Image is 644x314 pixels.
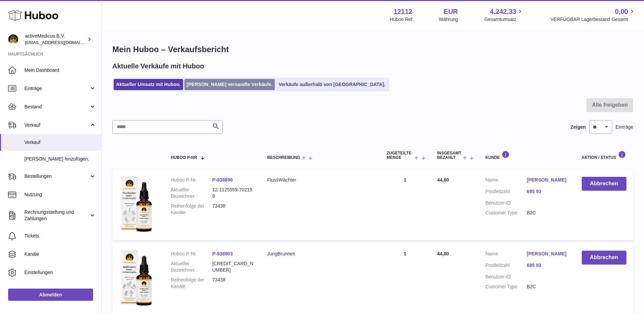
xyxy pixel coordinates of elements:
div: Huboo Ref [390,16,413,23]
span: 44,80 [437,251,449,256]
a: P-938903 [212,251,233,256]
span: VERFÜGBAR Lagerbestand Gesamt [550,16,636,23]
span: Rechnungsstellung und Zahlungen [24,209,89,222]
span: [PERSON_NAME] hinzufügen. [24,156,96,162]
span: Insgesamt bezahlt [437,151,461,160]
dd: 12-1125559-702159 [212,187,253,200]
span: 44,80 [437,177,449,183]
dt: Reihenfolge der Kanäle [171,277,212,290]
span: Verkauf [24,139,96,146]
span: 0,00 [615,7,628,16]
button: Abbrechen [582,251,626,265]
dt: Benutzer-ID [485,200,527,206]
strong: EUR [444,7,458,16]
dd: 73438 [212,277,253,290]
button: Abbrechen [582,177,626,191]
dd: B2C [527,210,568,216]
span: Einträge [24,85,89,92]
dt: Reihenfolge der Kanäle [171,203,212,216]
span: Einstellungen [24,269,96,276]
strong: 12112 [394,7,413,16]
a: P-938896 [212,177,233,183]
span: ZUGETEILTE Menge [386,151,413,160]
span: Gesamtumsatz [484,16,524,23]
img: 121121705937549.png [119,177,153,232]
span: 4.242,33 [490,7,516,16]
a: [PERSON_NAME] [527,177,568,183]
div: JungBrunnen [267,251,373,257]
a: 695 93 [527,262,568,269]
div: activeMedicus B.V. [25,33,86,46]
div: Kunde [485,151,568,160]
span: Kanäle [24,251,96,257]
a: 695 93 [527,188,568,195]
dt: Postleitzahl [485,262,527,270]
div: Währung [439,16,458,23]
img: 121121705937481.png [119,251,153,306]
dt: Benutzer-ID [485,274,527,280]
dt: Customer Type [485,284,527,290]
a: Abmelden [8,289,93,301]
span: Verkauf [24,122,89,128]
span: [EMAIL_ADDRESS][DOMAIN_NAME] [25,40,99,45]
dd: 73438 [212,203,253,216]
a: Aktueller Umsatz mit Huboo. [114,79,183,90]
span: Huboo P-Nr [171,155,197,160]
div: FlussWächter [267,177,373,183]
span: Beschreibung [267,155,300,160]
dt: Aktueller Bezeichner [171,260,212,273]
a: [PERSON_NAME] versandte Verkäufe. [184,79,275,90]
a: Verkäufe außerhalb von [GEOGRAPHIC_DATA]. [276,79,387,90]
div: Aktion / Status [582,151,626,160]
dt: Huboo P-Nr. [171,251,212,257]
dt: Huboo P-Nr. [171,177,212,183]
dt: Customer Type [485,210,527,216]
span: Einträge [616,124,633,130]
h1: Mein Huboo – Verkaufsbericht [112,44,633,55]
td: 1 [380,170,430,240]
span: Nutzung [24,191,96,198]
span: Tickets [24,233,96,239]
dt: Name [485,251,527,259]
dd: [CREDIT_CARD_NUMBER] [212,260,253,273]
dt: Aktueller Bezeichner [171,187,212,200]
dt: Postleitzahl [485,188,527,196]
a: 0,00 VERFÜGBAR Lagerbestand Gesamt [550,7,636,23]
span: Bestand [24,104,89,110]
dt: Name [485,177,527,185]
label: Zeigen [571,124,586,130]
dd: B2C [527,284,568,290]
a: [PERSON_NAME] [527,251,568,257]
h2: Aktuelle Verkäufe mit Huboo [112,62,204,71]
img: info@activemedicus.com [8,34,18,44]
span: Bestellungen [24,173,89,180]
a: 4.242,33 Gesamtumsatz [484,7,524,23]
span: Mein Dashboard [24,67,96,74]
